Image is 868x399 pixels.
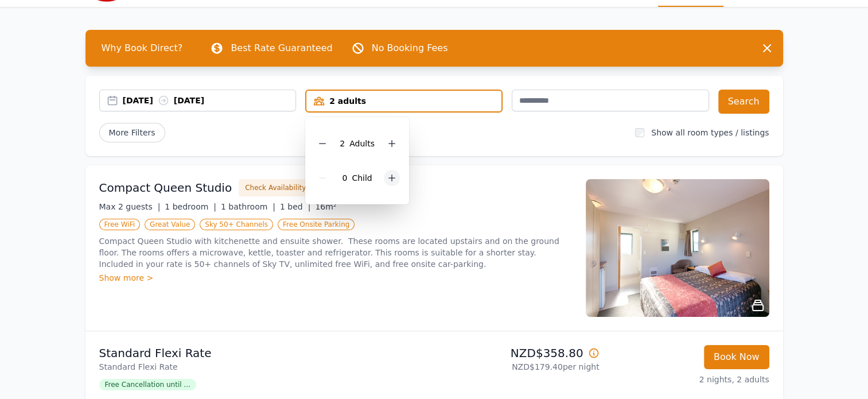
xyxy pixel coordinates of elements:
p: Best Rate Guaranteed [231,41,332,55]
span: More Filters [99,123,165,142]
span: Great Value [145,219,195,230]
span: 0 [342,173,347,183]
button: Check Availability [239,179,312,196]
p: NZD$358.80 [439,345,600,361]
button: Search [718,90,769,114]
span: 1 bathroom | [221,202,275,211]
div: 2 adults [306,95,501,107]
h3: Compact Queen Studio [99,180,232,196]
p: Standard Flexi Rate [99,345,430,361]
span: Child [352,173,372,183]
span: Free Onsite Parking [278,219,355,230]
span: 1 bed | [280,202,310,211]
div: Show more > [99,272,572,284]
p: Compact Queen Studio with kitchenette and ensuite shower. These rooms are located upstairs and on... [99,235,572,270]
span: 1 bedroom | [165,202,216,211]
p: 2 nights, 2 adults [609,374,769,385]
span: Max 2 guests | [99,202,161,211]
span: Free WiFi [99,219,141,230]
span: 16m² [315,202,336,211]
p: No Booking Fees [372,41,448,55]
span: Why Book Direct? [92,37,192,60]
span: Sky 50+ Channels [200,219,273,230]
button: Book Now [704,345,769,369]
p: NZD$179.40 per night [439,361,600,373]
span: 2 [340,139,345,148]
label: Show all room types / listings [651,128,769,137]
div: [DATE] [DATE] [123,95,296,106]
p: Standard Flexi Rate [99,361,430,373]
span: Adult s [349,139,375,148]
span: Free Cancellation until ... [99,379,196,390]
